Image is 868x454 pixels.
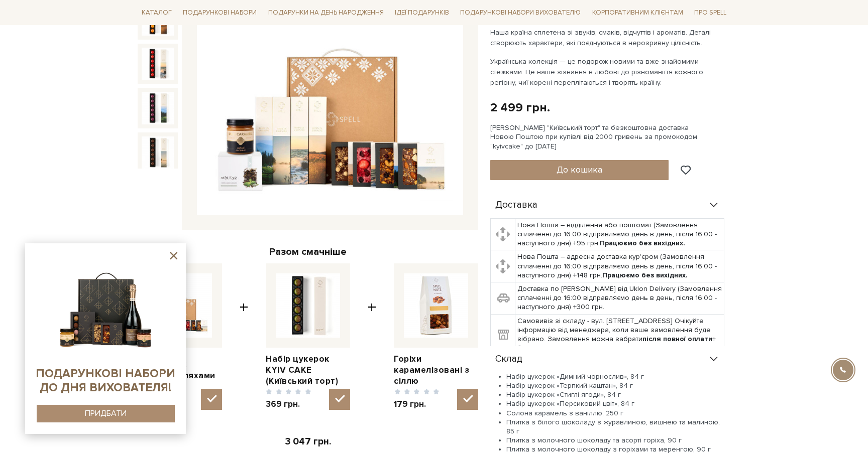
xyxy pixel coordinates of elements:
[404,273,468,338] img: Горіхи карамелізовані з сіллю
[600,239,685,247] b: Працюємо без вихідних.
[368,263,376,410] span: +
[142,48,174,80] img: Подарунок Рідними шляхами
[642,335,712,343] b: після повної оплати
[490,100,550,115] div: 2 499 грн.
[142,136,174,169] img: Подарунок Рідними шляхами
[285,436,331,447] span: 3 047 грн.
[515,314,724,355] td: Самовивіз зі складу - вул. [STREET_ADDRESS] Очікуйте інформацію від менеджера, коли ваше замовлен...
[490,27,726,48] p: Наша країна сплетена зі звуків, смаків, відчуттів і ароматів. Деталі створюють характери, які поє...
[506,399,724,408] li: Набір цукерок «Персиковий цвіт», 84 г
[490,160,669,180] button: До кошика
[495,355,522,364] span: Склад
[588,4,687,21] a: Корпоративним клієнтам
[495,201,537,210] span: Доставка
[506,390,724,399] li: Набір цукерок «Стиглі ягоди», 84 г
[515,282,724,315] td: Доставка по [PERSON_NAME] від Uklon Delivery (Замовлення сплаченні до 16:00 відправляємо день в д...
[490,123,730,151] div: [PERSON_NAME] "Київський торт" та безкоштовна доставка Новою Поштою при купівлі від 2000 гривень ...
[506,418,724,436] li: Плитка з білого шоколаду з журавлиною, вишнею та малиною, 85 г
[240,263,248,410] span: +
[264,5,388,21] a: Подарунки на День народження
[506,445,724,454] li: Плитка з молочного шоколаду з горіхами та меренгою, 90 г
[138,245,478,258] div: Разом смачніше
[266,399,311,410] span: 369 грн.
[506,409,724,418] li: Солона карамель з ваніллю, 250 г
[557,164,602,175] span: До кошика
[142,92,174,124] img: Подарунок Рідними шляхами
[456,4,585,21] a: Подарункові набори вихователю
[394,354,478,387] a: Горіхи карамелізовані з сіллю
[276,273,340,338] img: Набір цукерок KYIV CAKE (Київський торт)
[690,5,730,21] a: Про Spell
[490,56,726,88] p: Українська колекція — це подорож новими та вже знайомими стежками. Це наше зізнання в любові до р...
[266,354,350,387] a: Набір цукерок KYIV CAKE (Київський торт)
[391,5,453,21] a: Ідеї подарунків
[506,436,724,445] li: Плитка з молочного шоколаду та асорті горіха, 90 г
[515,218,724,250] td: Нова Пошта – відділення або поштомат (Замовлення сплаченні до 16:00 відправляємо день в день, піс...
[506,381,724,390] li: Набір цукерок «Терпкий каштан», 84 г
[138,5,176,21] a: Каталог
[602,271,688,279] b: Працюємо без вихідних.
[515,250,724,282] td: Нова Пошта – адресна доставка кур'єром (Замовлення сплаченні до 16:00 відправляємо день в день, п...
[179,5,261,21] a: Подарункові набори
[506,372,724,381] li: Набір цукерок «Димний чорнослив», 84 г
[394,399,440,410] span: 179 грн.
